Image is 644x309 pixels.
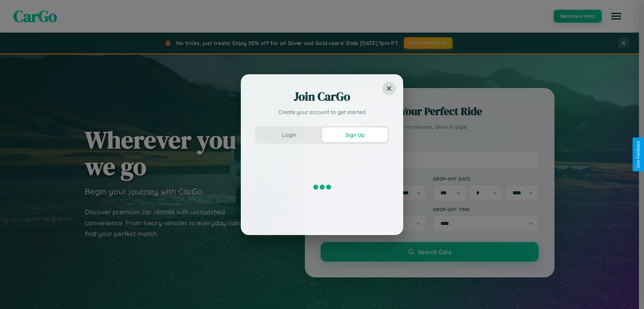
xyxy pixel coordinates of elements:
h2: Join CarGo [255,88,389,105]
iframe: Intercom live chat [7,286,23,302]
button: Sign Up [322,127,388,142]
button: Login [256,127,322,142]
p: Create your account to get started [255,108,389,116]
div: Give Feedback [636,141,641,168]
